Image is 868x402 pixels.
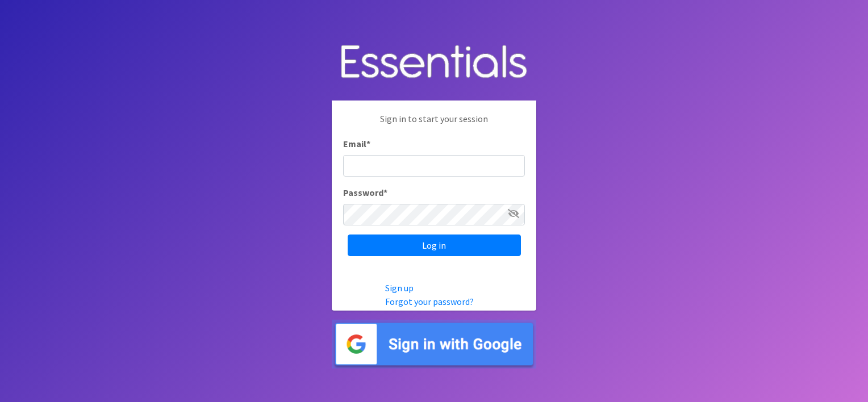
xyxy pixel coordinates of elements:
[385,296,474,307] a: Forgot your password?
[332,320,536,369] img: Sign in with Google
[383,187,387,198] abbr: required
[332,33,536,92] img: Human Essentials
[343,137,370,150] label: Email
[343,186,387,199] label: Password
[366,138,370,149] abbr: required
[343,112,525,137] p: Sign in to start your session
[348,235,521,256] input: Log in
[385,282,414,294] a: Sign up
